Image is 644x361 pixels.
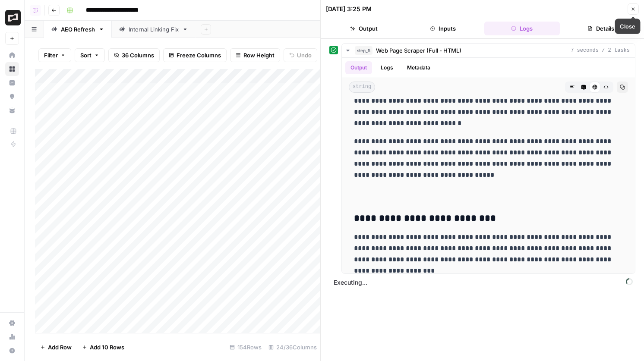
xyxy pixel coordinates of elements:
button: Add 10 Rows [77,340,129,354]
button: Workspace: Brex [5,7,19,28]
button: Logs [376,61,398,74]
button: Filter [38,48,71,62]
span: Undo [297,51,312,60]
div: AEO Refresh [61,25,95,34]
a: Home [5,48,19,62]
a: Internal Linking Fix [112,21,196,38]
button: Undo [284,48,317,62]
span: Freeze Columns [177,51,221,60]
span: 36 Columns [122,51,154,60]
span: Web Page Scraper (Full - HTML) [376,46,461,55]
div: 24/36 Columns [265,340,320,354]
span: Sort [80,51,92,60]
img: Brex Logo [5,10,21,25]
span: Row Height [243,51,275,60]
button: Details [563,22,639,35]
span: Filter [44,51,58,60]
span: string [349,82,375,93]
button: Sort [75,48,105,62]
div: 154 Rows [226,340,265,354]
button: Inputs [405,22,480,35]
div: 7 seconds / 2 tasks [342,58,635,273]
span: step_5 [355,46,373,55]
button: Output [326,22,401,35]
span: 7 seconds / 2 tasks [571,47,630,54]
div: Internal Linking Fix [129,25,179,34]
button: Logs [484,22,560,35]
div: [DATE] 3:25 PM [326,5,372,13]
span: Add Row [48,343,72,352]
a: Usage [5,330,19,344]
button: Add Row [35,340,77,354]
button: 7 seconds / 2 tasks [342,44,635,57]
button: Row Height [230,48,280,62]
a: AEO Refresh [44,21,112,38]
button: 36 Columns [108,48,160,62]
a: Insights [5,76,19,90]
a: Browse [5,62,19,76]
a: Settings [5,316,19,330]
a: Your Data [5,104,19,117]
button: Help + Support [5,344,19,358]
button: Metadata [402,61,436,74]
button: Freeze Columns [163,48,227,62]
a: Opportunities [5,90,19,104]
button: Output [345,61,372,74]
span: Executing... [331,276,635,289]
span: Add 10 Rows [90,343,124,352]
